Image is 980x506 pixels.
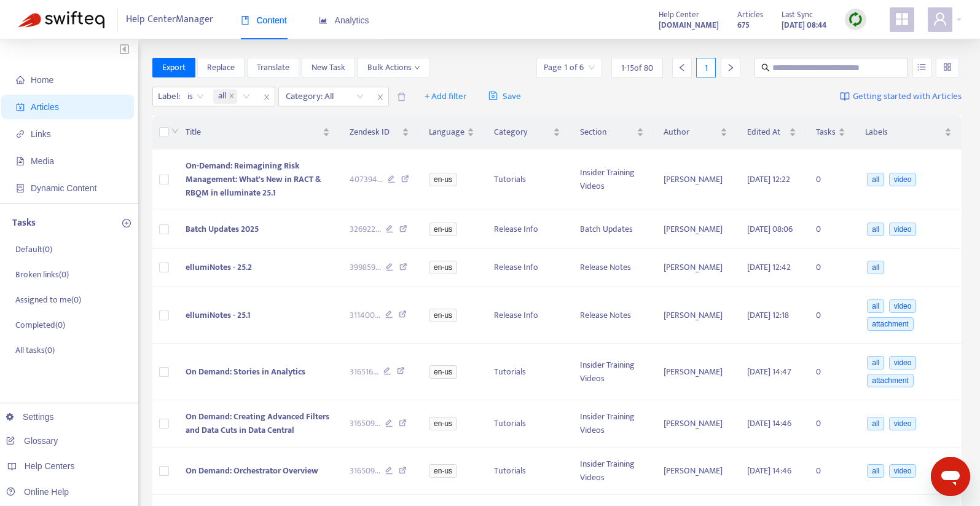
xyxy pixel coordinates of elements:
button: saveSave [479,87,530,106]
span: plus-circle [122,219,131,227]
td: [PERSON_NAME] [654,149,738,210]
span: all [218,89,226,104]
td: 0 [806,149,855,210]
span: Labels [865,125,942,139]
td: Insider Training Videos [570,149,653,210]
a: Settings [6,412,54,422]
td: Tutorials [484,149,570,210]
span: New Task [312,61,345,74]
span: + Add filter [425,89,467,104]
p: Assigned to me ( 0 ) [15,293,81,306]
td: Batch Updates [570,210,653,249]
span: Export [162,61,186,74]
div: 1 [696,58,716,77]
th: Title [176,116,340,149]
span: Tasks [816,125,836,139]
span: [DATE] 14:47 [747,365,791,379]
span: file-image [16,157,25,165]
span: is [187,87,204,106]
span: right [726,63,735,72]
td: Release Info [484,249,570,288]
span: ellumiNotes - 25.2 [186,260,252,274]
a: [DOMAIN_NAME] [659,18,719,32]
button: + Add filter [415,87,476,106]
span: all [867,299,884,313]
span: en-us [429,173,457,186]
span: close [372,90,388,105]
span: ellumiNotes - 25.1 [186,308,251,322]
span: Content [241,15,287,25]
span: Label : [153,87,182,106]
span: en-us [429,464,457,478]
td: Release Info [484,287,570,344]
strong: [DOMAIN_NAME] [659,18,719,32]
span: 316509 ... [350,464,380,478]
img: sync.dc5367851b00ba804db3.png [848,12,863,27]
span: video [889,464,917,478]
td: 0 [806,210,855,249]
td: 0 [806,448,855,495]
span: Author [664,125,718,139]
td: 0 [806,400,855,448]
span: en-us [429,223,457,236]
span: Links [31,129,51,139]
a: Online Help [6,487,69,497]
span: Translate [257,61,289,74]
span: Home [31,75,53,85]
th: Edited At [737,116,806,149]
td: [PERSON_NAME] [654,249,738,288]
span: On Demand: Stories in Analytics [186,365,305,379]
span: down [171,127,179,135]
a: Glossary [6,436,58,446]
span: Save [488,89,521,104]
td: 0 [806,344,855,400]
span: all [867,223,884,236]
strong: [DATE] 08:44 [782,18,826,32]
td: [PERSON_NAME] [654,344,738,400]
span: 399859 ... [350,261,381,274]
span: Edited At [747,125,786,139]
th: Tasks [806,116,855,149]
th: Category [484,116,570,149]
span: down [414,65,420,71]
span: en-us [429,309,457,322]
td: [PERSON_NAME] [654,210,738,249]
th: Language [419,116,484,149]
span: Zendesk ID [350,125,400,139]
span: video [889,417,917,430]
td: [PERSON_NAME] [654,400,738,448]
span: delete [397,92,406,101]
td: Release Info [484,210,570,249]
td: [PERSON_NAME] [654,287,738,344]
span: en-us [429,417,457,430]
td: Release Notes [570,249,653,288]
span: all [213,89,237,104]
span: 316516 ... [350,365,378,379]
span: appstore [895,12,909,26]
span: unordered-list [917,63,926,71]
th: Author [654,116,738,149]
span: account-book [16,103,25,111]
span: [DATE] 12:42 [747,260,791,274]
td: [PERSON_NAME] [654,448,738,495]
span: Articles [31,102,59,112]
p: Default ( 0 ) [15,243,52,256]
span: all [867,261,884,274]
span: link [16,130,25,138]
p: Broken links ( 0 ) [15,268,69,281]
td: 0 [806,249,855,288]
span: all [867,417,884,430]
p: All tasks ( 0 ) [15,344,55,357]
span: On Demand: Orchestrator Overview [186,464,318,478]
span: On-Demand: Reimagining Risk Management: What's New in RACT & RBQM in elluminate 25.1 [186,159,321,200]
td: Insider Training Videos [570,400,653,448]
span: Help Center [659,8,699,22]
td: Tutorials [484,344,570,400]
span: Title [186,125,320,139]
span: attachment [867,374,913,387]
button: unordered-list [912,58,931,77]
span: video [889,299,917,313]
span: video [889,356,917,370]
button: New Task [302,58,355,77]
span: Replace [207,61,235,74]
